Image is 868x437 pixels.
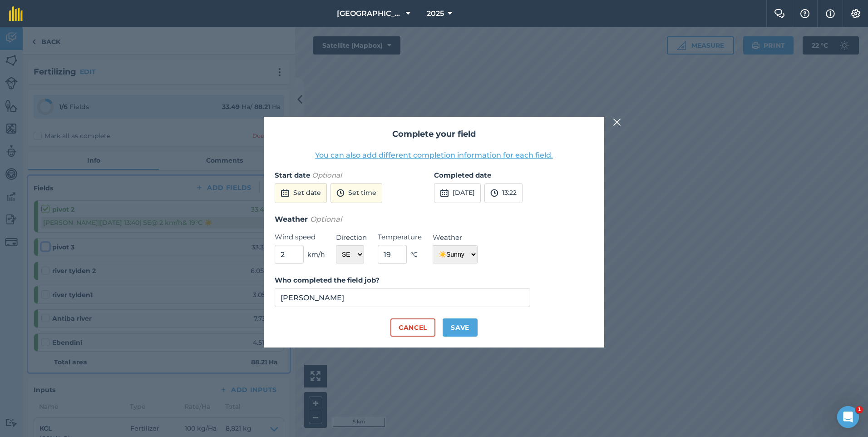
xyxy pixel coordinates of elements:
[315,150,553,161] button: You can also add different completion information for each field.
[310,215,342,223] em: Optional
[443,318,478,337] button: Save
[484,183,523,203] button: 13:22
[856,406,863,413] span: 1
[9,6,23,21] img: fieldmargin Logo
[440,188,449,199] img: svg+xml;base64,PD94bWwgdmVyc2lvbj0iMS4wIiBlbmNvZGluZz0idXRmLTgiPz4KPCEtLSBHZW5lcmF0b3I6IEFkb2JlIE...
[390,318,435,337] button: Cancel
[427,8,444,19] span: 2025
[613,117,621,128] img: svg+xml;base64,PHN2ZyB4bWxucz0iaHR0cDovL3d3dy53My5vcmcvMjAwMC9zdmciIHdpZHRoPSIyMiIgaGVpZ2h0PSIzMC...
[410,249,418,259] span: ° C
[275,232,325,243] label: Wind speed
[826,8,835,19] img: svg+xml;base64,PHN2ZyB4bWxucz0iaHR0cDovL3d3dy53My5vcmcvMjAwMC9zdmciIHdpZHRoPSIxNyIgaGVpZ2h0PSIxNy...
[378,232,422,243] label: Temperature
[330,183,382,203] button: Set time
[312,171,342,179] em: Optional
[434,171,491,179] strong: Completed date
[490,188,498,199] img: svg+xml;base64,PD94bWwgdmVyc2lvbj0iMS4wIiBlbmNvZGluZz0idXRmLTgiPz4KPCEtLSBHZW5lcmF0b3I6IEFkb2JlIE...
[281,188,290,199] img: svg+xml;base64,PD94bWwgdmVyc2lvbj0iMS4wIiBlbmNvZGluZz0idXRmLTgiPz4KPCEtLSBHZW5lcmF0b3I6IEFkb2JlIE...
[433,232,478,243] label: Weather
[434,183,481,203] button: [DATE]
[275,276,380,284] strong: Who completed the field job?
[275,183,327,203] button: Set date
[307,249,325,259] span: km/h
[837,406,859,428] iframe: Intercom live chat
[799,9,810,18] img: A question mark icon
[336,232,367,243] label: Direction
[850,9,861,18] img: A cog icon
[275,128,593,141] h2: Complete your field
[275,214,593,225] h3: Weather
[337,8,402,19] span: [GEOGRAPHIC_DATA][PERSON_NAME]
[275,171,310,179] strong: Start date
[774,9,785,18] img: Two speech bubbles overlapping with the left bubble in the forefront
[336,188,345,199] img: svg+xml;base64,PD94bWwgdmVyc2lvbj0iMS4wIiBlbmNvZGluZz0idXRmLTgiPz4KPCEtLSBHZW5lcmF0b3I6IEFkb2JlIE...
